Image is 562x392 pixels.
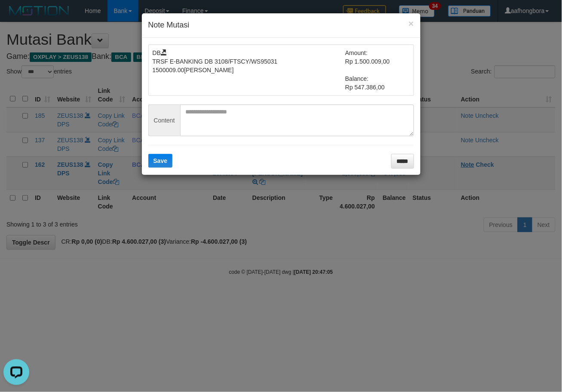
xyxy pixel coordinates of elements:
td: Amount: Rp 1.500.009,00 Balance: Rp 547.386,00 [345,49,410,92]
button: Save [148,154,173,168]
button: Open LiveChat chat widget [3,3,29,29]
span: Content [148,104,180,136]
h4: Note Mutasi [148,20,414,31]
button: × [408,19,414,28]
td: DB TRSF E-BANKING DB 3108/FTSCY/WS95031 1500009.00[PERSON_NAME] [153,49,346,92]
span: Save [154,157,168,164]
